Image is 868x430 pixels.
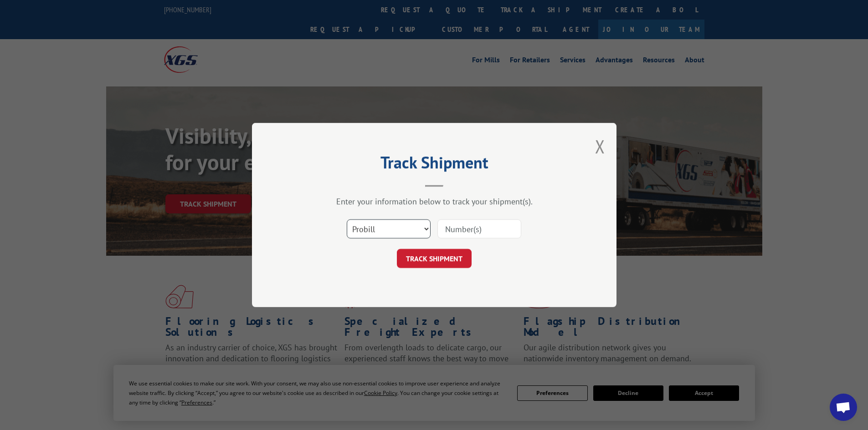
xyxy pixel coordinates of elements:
div: Open chat [830,394,857,421]
button: TRACK SHIPMENT [397,249,472,268]
input: Number(s) [437,219,521,238]
div: Enter your information below to track your shipment(s). [298,196,571,207]
button: Close modal [595,134,605,158]
h2: Track Shipment [298,156,571,173]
